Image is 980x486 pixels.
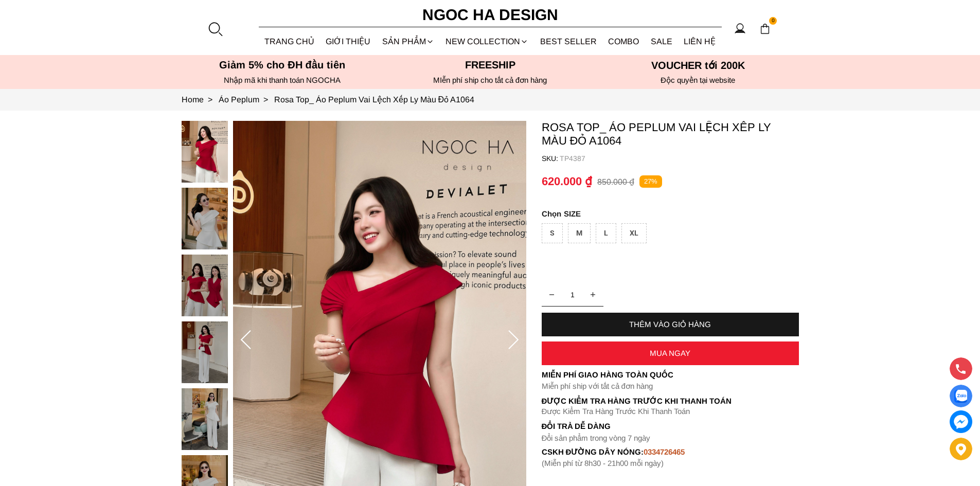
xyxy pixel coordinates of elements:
span: 0 [769,17,777,25]
font: Đổi sản phẩm trong vòng 7 ngày [542,434,651,442]
div: THÊM VÀO GIỎ HÀNG [542,320,799,329]
p: Được Kiểm Tra Hàng Trước Khi Thanh Toán [542,397,799,406]
img: Rosa Top_ Áo Peplum Vai Lệch Xếp Ly Màu Đỏ A1064_mini_2 [182,255,228,316]
font: Freeship [465,59,515,70]
p: SIZE [542,209,799,218]
div: M [568,223,591,243]
a: GIỚI THIỆU [320,28,377,55]
a: messenger [950,410,972,433]
h6: SKU: [542,154,560,163]
a: Link to Home [182,95,219,104]
a: Link to Áo Peplum [219,95,274,104]
a: TRANG CHỦ [259,28,320,55]
font: Nhập mã khi thanh toán NGOCHA [224,76,341,84]
p: Được Kiểm Tra Hàng Trước Khi Thanh Toán [542,407,799,416]
font: (Miễn phí từ 8h30 - 21h00 mỗi ngày) [542,459,664,467]
a: Ngoc Ha Design [413,3,567,27]
h6: Đổi trả dễ dàng [542,422,799,430]
img: Rosa Top_ Áo Peplum Vai Lệch Xếp Ly Màu Đỏ A1064_mini_0 [182,121,228,183]
p: 27% [639,175,662,188]
h6: Độc quyền tại website [597,76,799,85]
div: L [596,223,616,243]
span: > [259,95,272,104]
img: Rosa Top_ Áo Peplum Vai Lệch Xếp Ly Màu Đỏ A1064_mini_3 [182,321,228,383]
p: Rosa Top_ Áo Peplum Vai Lệch Xếp Ly Màu Đỏ A1064 [542,121,799,148]
div: SẢN PHẨM [377,28,440,55]
img: img-CART-ICON-ksit0nf1 [759,23,771,34]
input: Quantity input [542,284,603,305]
img: Display image [954,390,967,403]
font: Miễn phí ship với tất cả đơn hàng [542,382,653,390]
a: LIÊN HỆ [678,28,722,55]
img: Rosa Top_ Áo Peplum Vai Lệch Xếp Ly Màu Đỏ A1064_mini_1 [182,188,228,249]
font: Miễn phí giao hàng toàn quốc [542,370,673,379]
font: 0334726465 [644,447,685,456]
a: SALE [645,28,679,55]
a: Display image [950,385,972,407]
font: cskh đường dây nóng: [542,447,644,456]
div: XL [621,223,647,243]
div: MUA NGAY [542,349,799,357]
h6: MIễn phí ship cho tất cả đơn hàng [389,76,591,85]
a: Link to Rosa Top_ Áo Peplum Vai Lệch Xếp Ly Màu Đỏ A1064 [274,95,475,104]
a: NEW COLLECTION [440,28,534,55]
a: Combo [602,28,645,55]
span: > [204,95,217,104]
div: S [542,223,563,243]
p: 850.000 ₫ [597,177,634,187]
img: Rosa Top_ Áo Peplum Vai Lệch Xếp Ly Màu Đỏ A1064_mini_4 [182,388,228,450]
font: Giảm 5% cho ĐH đầu tiên [219,59,345,70]
p: TP4387 [560,154,799,163]
a: BEST SELLER [534,28,603,55]
p: 620.000 ₫ [542,175,592,188]
h5: VOUCHER tới 200K [597,59,799,71]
